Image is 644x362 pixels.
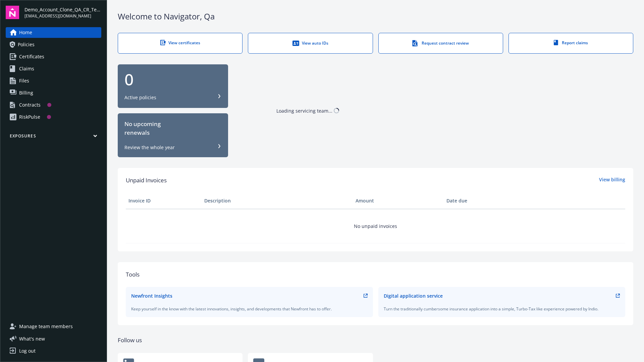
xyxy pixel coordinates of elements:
a: Home [6,27,101,38]
div: Loading servicing team... [276,107,332,114]
div: Welcome to Navigator , Qa [118,11,633,22]
div: 0 [124,71,221,87]
span: [EMAIL_ADDRESS][DOMAIN_NAME] [24,13,101,19]
div: View auto IDs [262,40,359,47]
button: 0Active policies [118,64,228,108]
span: Manage team members [19,321,73,332]
div: Log out [19,346,36,356]
a: RiskPulse [6,112,101,122]
div: No upcoming renewals [124,120,221,137]
div: Contracts [19,100,41,110]
span: Demo_Account_Clone_QA_CR_Tests_Prospect [24,6,101,13]
th: Date due [444,193,520,209]
a: Certificates [6,51,101,62]
div: Newfront Insights [131,292,172,299]
button: No upcomingrenewalsReview the whole year [118,113,228,157]
button: Exposures [6,133,101,141]
button: What's new [6,335,56,342]
span: What ' s new [19,335,45,342]
a: Claims [6,63,101,74]
a: Policies [6,39,101,50]
div: Active policies [124,94,156,101]
a: Contracts [6,100,101,110]
th: Invoice ID [126,193,202,209]
div: Digital application service [384,292,443,299]
a: Manage team members [6,321,101,332]
a: Billing [6,87,101,98]
span: Certificates [19,51,44,62]
a: View billing [599,176,625,185]
a: Request contract review [378,33,503,54]
div: Turn the traditionally cumbersome insurance application into a simple, Turbo-Tax like experience ... [384,306,620,312]
div: Keep yourself in the know with the latest innovations, insights, and developments that Newfront h... [131,306,368,312]
th: Amount [353,193,444,209]
div: RiskPulse [19,112,40,122]
a: View auto IDs [248,33,373,54]
a: View certificates [118,33,243,54]
span: Claims [19,63,34,74]
td: No unpaid invoices [126,209,625,243]
span: Unpaid Invoices [126,176,167,185]
th: Description [202,193,353,209]
span: Files [19,75,29,86]
span: Billing [19,87,33,98]
div: View certificates [131,40,229,46]
div: Tools [126,270,625,279]
div: Report claims [522,40,620,46]
button: Demo_Account_Clone_QA_CR_Tests_Prospect[EMAIL_ADDRESS][DOMAIN_NAME] [24,6,101,19]
span: Policies [18,39,35,50]
div: Follow us [118,336,633,345]
a: Report claims [508,33,633,54]
div: Review the whole year [124,144,175,151]
div: Request contract review [392,40,489,47]
a: Files [6,75,101,86]
span: Home [19,27,32,38]
img: navigator-logo.svg [6,6,19,19]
